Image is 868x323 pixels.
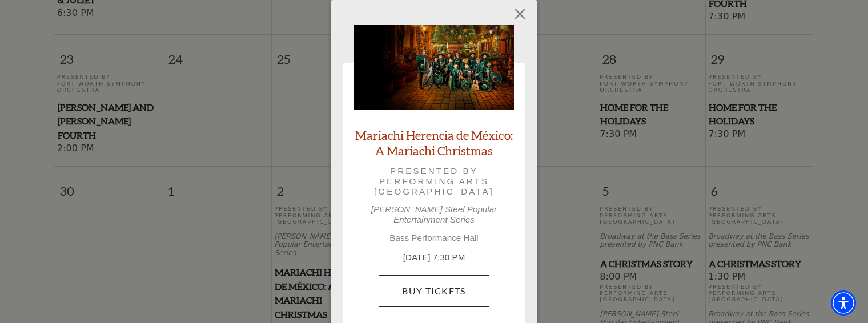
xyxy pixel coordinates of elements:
[509,3,531,25] button: Close
[354,204,514,225] p: [PERSON_NAME] Steel Popular Entertainment Series
[354,233,514,243] p: Bass Performance Hall
[354,127,514,158] a: Mariachi Herencia de México: A Mariachi Christmas
[379,275,489,307] a: Buy Tickets
[354,25,514,110] img: Mariachi Herencia de México: A Mariachi Christmas
[370,166,498,197] p: Presented by Performing Arts [GEOGRAPHIC_DATA]
[354,251,514,264] p: [DATE] 7:30 PM
[831,290,856,316] div: Accessibility Menu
